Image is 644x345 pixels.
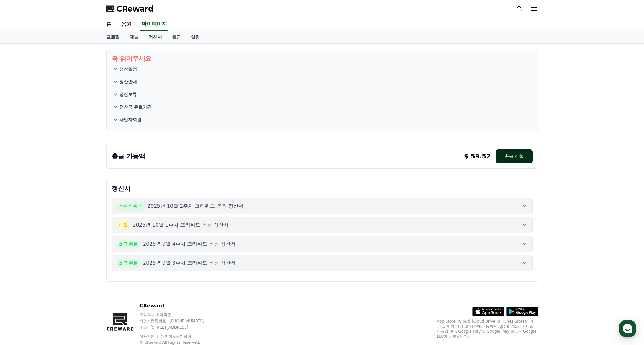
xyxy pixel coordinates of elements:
div: 아, 그러네요. [40,34,115,40]
a: 음원 [116,18,137,31]
button: 정산금 유효기간 [112,101,533,113]
div: 안녕하세요. 제가 최근 10월11일자 실적을 봤는데, 조회수 113,570회를 기록했는데 수익은 0이 나오는데, [PERSON_NAME] 일일까요? [32,151,115,176]
button: 이월 2025년 10월 1주차 크리워드 음원 정산서 [112,217,533,233]
p: 사업자회원 [119,116,141,123]
p: 2025년 10월 2주차 크리워드 음원 정산서 [147,202,244,210]
p: App Store, iCloud, iCloud Drive 및 iTunes Store는 미국과 그 밖의 나라 및 지역에서 등록된 Apple Inc.의 서비스 상표입니다. Goo... [437,319,538,339]
p: CReward [139,302,216,310]
button: 사업자회원 [112,113,533,126]
span: CReward [116,4,154,14]
a: 홈 [101,18,116,31]
p: 2025년 10월 1주차 크리워드 음원 정산서 [133,221,229,229]
a: CReward [106,4,154,14]
span: 출금 완료 [116,259,140,267]
p: 꼭 읽어주세요 [112,54,533,63]
div: 영상 활용과 각색에 각별히 주의해 주시기 바랍니다. [18,107,107,119]
a: 프로필 [101,31,125,43]
a: 정산서 [146,31,164,43]
p: 정산금 유효기간 [119,104,152,110]
a: 이용약관 [139,334,159,339]
button: 출금 신청 [496,149,532,163]
div: 감사합니다. [18,119,107,126]
button: 정산액 확정 2025년 10월 2주차 크리워드 음원 정산서 [112,198,533,214]
div: 감사합니다. [40,47,115,53]
a: 개인정보처리방침 [161,334,191,339]
a: 채널 [125,31,144,43]
p: 2025년 9월 4주차 크리워드 음원 정산서 [143,240,236,248]
a: 마이페이지 [140,18,168,31]
button: 정산일정 [112,63,533,75]
p: 주소 : [STREET_ADDRESS] [139,325,216,330]
button: 출금 완료 2025년 9월 4주차 크리워드 음원 정산서 [112,236,533,252]
p: $ 59.52 [464,152,491,161]
p: © CReward All Rights Reserved. [139,340,216,345]
p: 정산안내 [119,79,137,85]
p: 정산보류 [119,91,137,98]
div: Will respond in minutes [34,10,79,15]
span: 정산액 확정 [116,202,145,210]
p: 출금 가능액 [112,152,145,161]
div: 네, 감사합니다. [18,78,107,85]
span: 이월 [116,221,130,229]
p: 정산서 [112,184,533,193]
button: 정산보류 [112,88,533,101]
div: 추가로, 사용하시는 콘텐츠가 저작권이 강한 스포츠 영상이다 보니 유튜브에서 예민하게 보는 콘텐츠 중 하나입니다. [18,85,107,104]
div: Creward [34,3,58,10]
p: 사업자등록번호 : [PHONE_NUMBER] [139,318,216,324]
p: 주식회사 와이피랩 [139,312,216,317]
p: 2025년 9월 3주차 크리워드 음원 정산서 [143,259,236,267]
div: 다음부터는 주의하도록 하겠습니다. [40,40,115,47]
a: 알림 [186,31,205,43]
span: 출금 완료 [116,240,140,248]
button: 출금 완료 2025년 9월 3주차 크리워드 음원 정산서 [112,255,533,271]
button: 정산안내 [112,75,533,88]
a: 출금 [167,31,186,43]
p: 정산일정 [119,66,137,72]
